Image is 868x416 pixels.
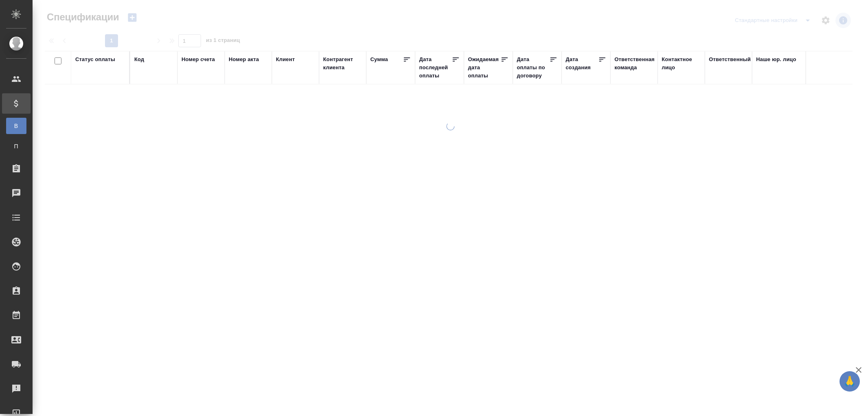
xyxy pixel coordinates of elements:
div: Дата оплаты по договору [517,55,549,80]
a: В [6,118,26,134]
div: Ответственная команда [614,55,655,72]
div: Наше юр. лицо [756,55,796,64]
div: Ожидаемая дата оплаты [468,55,501,80]
div: Номер акта [229,55,259,64]
span: В [10,122,22,130]
div: Номер счета [181,55,215,64]
a: П [6,138,26,154]
div: Контактное лицо [662,55,701,72]
div: Сумма [370,55,388,64]
div: Ответственный [709,55,751,64]
span: 🙏 [843,373,857,390]
div: Клиент [276,55,295,64]
button: 🙏 [840,371,860,392]
div: Дата последней оплаты [419,55,452,80]
div: Код [134,55,144,64]
span: П [10,142,22,150]
div: Статус оплаты [75,55,115,64]
div: Дата создания [566,55,598,72]
div: Контрагент клиента [323,55,362,72]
